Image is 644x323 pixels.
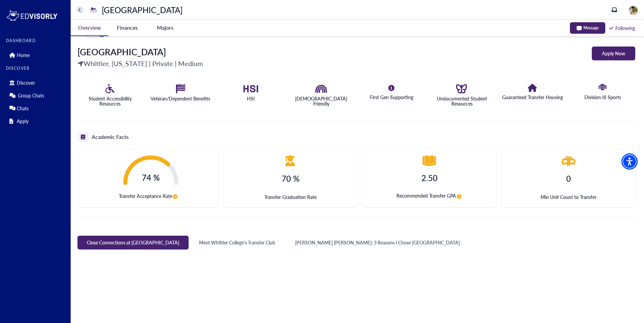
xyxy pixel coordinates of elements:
div: Home [6,50,66,60]
div: Following [609,25,635,32]
p: Discover [17,80,35,86]
label: DASHBOARD [6,38,66,43]
button: home [76,6,84,13]
img: logo [6,9,58,22]
button: Finances [108,20,146,35]
h4: 2.50 [421,173,438,183]
p: Group Chats [18,93,44,98]
span: Transfer Graduation Rate [264,194,317,201]
p: Apply [17,118,29,124]
span: Recommended Transfer GPA [396,192,462,201]
button: circle-info [456,192,462,201]
div: Accessibility Menu [621,153,638,170]
p: Guaranteed Transfer Housing [502,95,563,100]
button: Following [609,24,636,32]
h4: 0 [566,174,571,183]
p: Undocumented Student Resources [429,96,494,106]
button: Meet Whittier College's Transfer Club [190,236,285,249]
button: Message [570,22,605,34]
div: Group Chats [6,90,66,101]
span: Min Unit Count to Transfer [541,194,597,201]
a: inbox [612,7,617,12]
span: 74 % [123,172,178,183]
span: Transfer Acceptance Rate [119,193,172,199]
div: Chats [6,103,66,114]
div: Discover [6,77,66,88]
p: Home [17,52,30,58]
p: Division III Sports [584,95,621,100]
p: [GEOGRAPHIC_DATA] [102,6,183,13]
p: HSI [247,96,255,101]
button: [PERSON_NAME] [PERSON_NAME]: 3 Reasons I Chose [GEOGRAPHIC_DATA] [286,236,469,249]
div: Apply [6,116,66,126]
p: Whittier, [US_STATE] | Private | Medium [77,58,203,68]
p: [DEMOGRAPHIC_DATA] Friendly [289,96,354,106]
button: Overview [71,20,108,36]
label: DISCOVER [6,66,66,71]
button: Apply Now [592,47,635,60]
img: image [629,6,638,15]
p: Chats [17,106,29,111]
span: [GEOGRAPHIC_DATA] [77,46,166,58]
img: universityName [88,4,99,15]
h5: Academic Facts [92,133,129,141]
p: Veteran/Dependent Benefits [151,96,210,101]
button: circle-info [172,193,178,201]
h4: 70 % [282,174,299,183]
button: Close Connections at [GEOGRAPHIC_DATA] [77,236,189,249]
p: First Gen Supporting [370,95,413,100]
button: Majors [146,20,184,35]
p: Student Accessibility Resources [77,96,142,106]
